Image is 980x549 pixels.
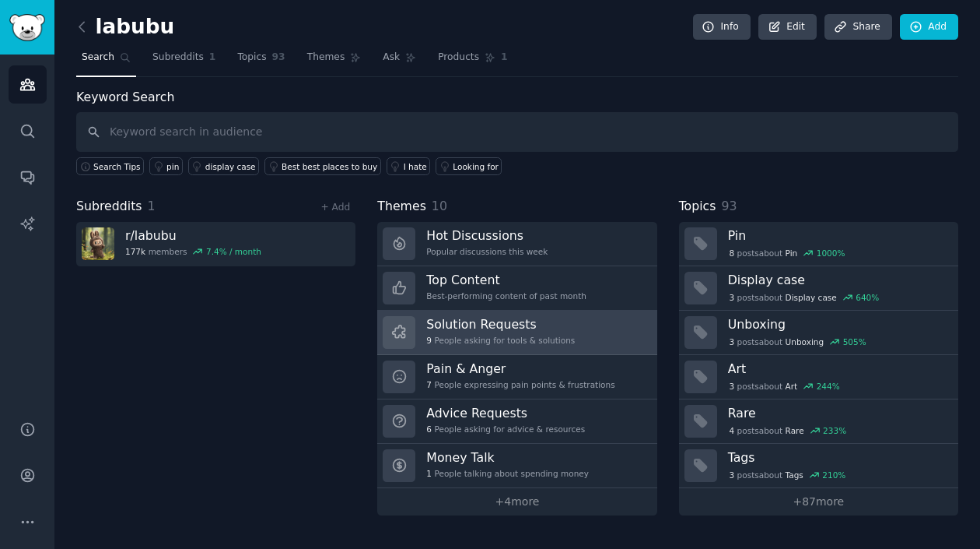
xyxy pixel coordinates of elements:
[76,90,174,104] label: Keyword Search
[166,161,179,172] div: pin
[728,361,947,377] h3: Art
[728,449,947,466] h3: Tags
[786,381,798,392] span: Art
[426,246,548,257] div: Popular discussions this week
[728,424,848,438] div: post s about
[426,424,585,435] div: People asking for advice & resources
[426,468,589,479] div: People talking about spending money
[817,248,845,259] div: 1000 %
[125,246,145,257] span: 177k
[76,222,355,266] a: r/labubu177kmembers7.4% / month
[438,51,479,65] span: Products
[205,161,256,172] div: display case
[728,379,842,393] div: post s about
[426,316,575,333] h3: Solution Requests
[152,51,204,65] span: Subreddits
[148,199,156,213] span: 1
[436,157,502,175] a: Looking for
[307,51,345,65] span: Themes
[432,199,447,213] span: 10
[856,292,879,303] div: 640 %
[758,14,817,40] a: Edit
[786,248,798,259] span: Pin
[728,405,947,421] h3: Rare
[679,197,716,216] span: Topics
[93,161,141,172] span: Search Tips
[302,45,367,77] a: Themes
[76,15,174,40] h2: labubu
[9,14,45,41] img: GummySearch logo
[786,336,824,347] span: Unboxing
[426,272,586,288] h3: Top Content
[679,399,958,444] a: Rare4postsaboutRare233%
[82,51,114,65] span: Search
[721,199,737,213] span: 93
[679,488,958,516] a: +87more
[679,444,958,488] a: Tags3postsaboutTags210%
[82,227,114,260] img: labubu
[728,468,847,482] div: post s about
[679,311,958,355] a: Unboxing3postsaboutUnboxing505%
[729,292,734,303] span: 3
[264,157,381,175] a: Best best places to buy
[822,470,845,480] div: 210 %
[377,45,422,77] a: Ask
[426,335,575,346] div: People asking for tools & solutions
[76,45,136,77] a: Search
[377,444,656,488] a: Money Talk1People talking about spending money
[679,355,958,399] a: Art3postsaboutArt244%
[426,379,614,390] div: People expressing pain points & frustrations
[147,45,221,77] a: Subreddits1
[426,424,432,435] span: 6
[728,272,947,288] h3: Display case
[426,468,432,479] span: 1
[282,161,377,172] div: Best best places to buy
[728,246,847,260] div: post s about
[237,51,266,65] span: Topics
[728,227,947,244] h3: Pin
[377,399,656,444] a: Advice Requests6People asking for advice & resources
[786,292,837,303] span: Display case
[149,157,183,175] a: pin
[729,470,734,480] span: 3
[432,45,513,77] a: Products1
[729,336,734,347] span: 3
[426,227,548,244] h3: Hot Discussions
[320,202,350,213] a: + Add
[272,51,285,65] span: 93
[679,266,958,311] a: Display case3postsaboutDisplay case640%
[377,488,656,516] a: +4more
[728,335,868,349] div: post s about
[383,51,400,65] span: Ask
[823,425,846,436] div: 233 %
[817,381,840,392] div: 244 %
[728,316,947,333] h3: Unboxing
[209,51,216,65] span: 1
[377,355,656,399] a: Pain & Anger7People expressing pain points & frustrations
[426,405,585,421] h3: Advice Requests
[387,157,431,175] a: I hate
[728,290,880,304] div: post s about
[729,248,734,259] span: 8
[377,311,656,355] a: Solution Requests9People asking for tools & solutions
[426,361,614,377] h3: Pain & Anger
[206,246,261,257] div: 7.4 % / month
[729,425,734,436] span: 4
[188,157,259,175] a: display case
[693,14,751,40] a: Info
[125,227,261,244] h3: r/ labubu
[76,157,144,175] button: Search Tips
[232,45,290,77] a: Topics93
[786,470,803,480] span: Tags
[125,246,261,257] div: members
[377,197,426,216] span: Themes
[786,425,804,436] span: Rare
[900,14,958,40] a: Add
[729,381,734,392] span: 3
[453,161,499,172] div: Looking for
[426,290,586,301] div: Best-performing content of past month
[426,379,432,390] span: 7
[501,51,508,65] span: 1
[843,336,866,347] div: 505 %
[404,161,427,172] div: I hate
